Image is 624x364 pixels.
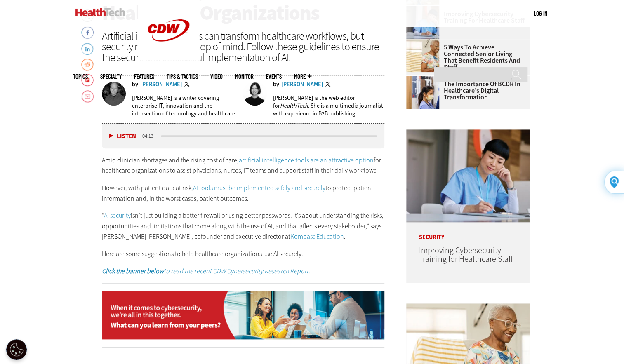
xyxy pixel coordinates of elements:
[294,73,311,80] span: More
[102,82,126,106] img: Brian Horowitz
[109,133,136,139] button: Listen
[406,222,530,240] p: Security
[406,76,443,82] a: Doctors reviewing tablet
[100,73,122,80] span: Specialty
[325,82,333,88] a: Twitter
[141,132,160,140] div: duration
[75,8,125,16] img: Home
[406,81,525,101] a: The Importance of BCDR in Healthcare’s Digital Transformation
[290,232,344,241] a: Kompass Education
[102,267,310,275] a: Click the banner belowto read the recent CDW Cybersecurity Research Report.
[243,82,267,106] img: Jordan Scott
[102,267,310,275] em: to read the recent CDW Cybersecurity Research Report.
[419,245,513,265] a: Improving Cybersecurity Training for Healthcare Staff
[138,54,200,63] a: CDW
[193,183,325,192] a: AI tools must be implemented safely and securely
[406,129,530,222] img: nurse studying on computer
[210,73,223,80] a: Video
[239,156,374,164] a: artificial intelligence tools are an attractive option
[6,339,27,360] button: Open Preferences
[73,73,88,80] span: Topics
[235,73,254,80] a: MonITor
[134,73,154,80] a: Features
[102,267,164,275] strong: Click the banner below
[102,183,385,204] p: However, with patient data at risk, to protect patient information and, in the worst cases, patie...
[280,102,308,110] em: HealthTech
[273,94,384,117] p: [PERSON_NAME] is the web editor for . She is a multimedia journalist with experience in B2B publi...
[534,9,547,18] div: User menu
[534,9,547,17] a: Log in
[104,211,131,220] a: AI security
[266,73,282,80] a: Events
[102,210,385,242] p: “ isn’t just building a better firewall or using better passwords. It’s about understanding the r...
[406,76,439,109] img: Doctors reviewing tablet
[102,249,385,259] p: Here are some suggestions to help healthcare organizations use AI securely.
[132,94,238,117] p: [PERSON_NAME] is a writer covering enterprise IT, innovation and the intersection of technology a...
[102,291,385,339] img: na-prrcloud-static-2024-na-desktop
[6,339,27,360] div: Cookie Settings
[102,124,385,148] div: media player
[102,155,385,176] p: Amid clinician shortages and the rising cost of care, for healthcare organizations to assist phys...
[167,73,198,80] a: Tips & Tactics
